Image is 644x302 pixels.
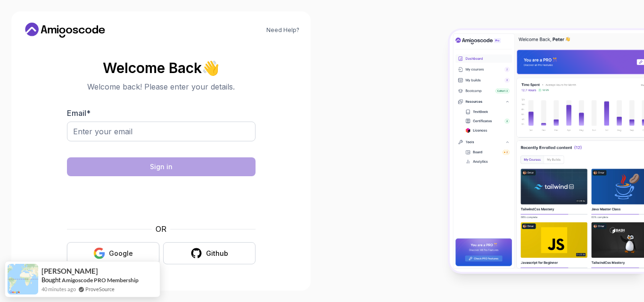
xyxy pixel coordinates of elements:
button: Github [163,242,256,264]
div: Github [206,249,228,258]
a: Need Help? [266,26,299,34]
span: Bought [41,276,61,284]
span: 40 minutes ago [41,285,76,293]
span: 👋 [202,60,219,75]
h2: Welcome Back [67,60,256,75]
p: OR [156,223,166,235]
img: provesource social proof notification image [8,264,38,294]
a: Amigoscode PRO Membership [62,277,139,284]
a: Home link [23,23,107,38]
input: Enter your email [67,122,256,141]
button: Sign in [67,157,256,176]
div: Google [109,249,133,258]
label: Email * [67,108,91,118]
img: Amigoscode Dashboard [450,30,644,272]
button: Google [67,242,159,264]
div: Sign in [150,162,173,171]
iframe: Widget containing checkbox for hCaptcha security challenge [90,182,232,218]
span: [PERSON_NAME] [41,267,98,275]
a: ProveSource [85,285,115,293]
p: Welcome back! Please enter your details. [67,81,256,92]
